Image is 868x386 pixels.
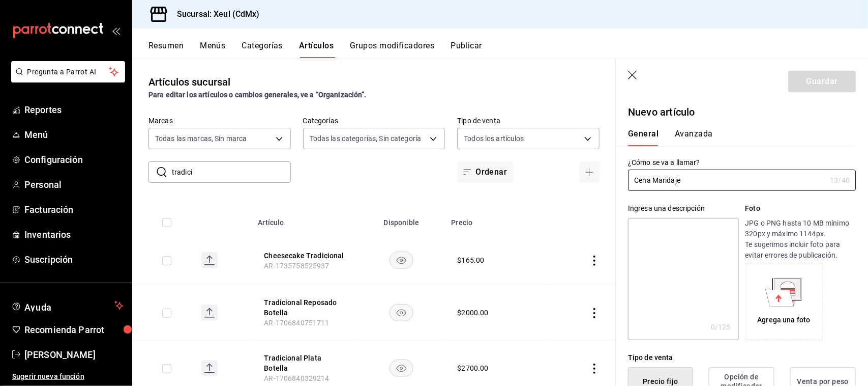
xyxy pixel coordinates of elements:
div: $ 2700.00 [458,363,489,373]
div: Agrega una foto [748,265,820,338]
label: Marcas [148,118,291,125]
a: Pregunta a Parrot AI [7,74,125,85]
span: AR-1706840329214 [264,374,329,382]
button: Avanzada [675,129,713,146]
span: Reportes [24,103,124,117]
h3: Sucursal: Xeul (CdMx) [169,8,260,20]
label: Categorías [303,118,445,125]
button: Pregunta a Parrot AI [11,61,125,82]
p: JPG o PNG hasta 10 MB mínimo 320px y máximo 1144px. Te sugerimos incluir foto para evitar errores... [745,218,856,261]
button: Artículos [299,41,334,58]
span: Todas las marcas, Sin marca [155,133,247,144]
th: Disponible [357,203,445,236]
div: navigation tabs [628,129,844,146]
button: General [628,129,659,146]
span: Pregunta a Parrot AI [27,67,109,77]
span: Recomienda Parrot [24,323,124,337]
button: actions [589,256,600,266]
button: edit-product-location [264,353,345,373]
div: $ 165.00 [458,255,485,265]
strong: Para editar los artículos o cambios generales, ve a “Organización”. [148,91,367,99]
button: Grupos modificadores [350,41,434,58]
span: Sugerir nueva función [12,371,124,382]
button: edit-product-location [264,251,345,261]
div: Artículos sucursal [148,74,230,90]
button: open_drawer_menu [112,26,120,35]
div: navigation tabs [148,41,868,58]
div: 0 /125 [711,322,731,332]
th: Precio [445,203,546,236]
span: Suscripción [24,253,124,266]
label: Tipo de venta [457,118,600,125]
span: Configuración [24,153,124,167]
div: Tipo de venta [628,352,856,363]
span: Todas las categorías, Sin categoría [310,133,422,144]
div: Agrega una foto [758,315,811,325]
button: availability-product [390,252,413,269]
span: [PERSON_NAME] [24,348,124,362]
button: Resumen [148,41,184,58]
div: $ 2000.00 [458,308,489,318]
span: Todos los artículos [464,133,524,144]
label: ¿Cómo se va a llamar? [628,159,856,167]
span: Personal [24,178,124,191]
span: Inventarios [24,228,124,241]
button: availability-product [390,304,413,321]
button: Categorías [242,41,283,58]
button: Menús [200,41,225,58]
span: Menú [24,128,124,142]
span: Ayuda [24,299,110,312]
div: Ingresa una descripción [628,203,738,214]
button: Ordenar [457,161,513,183]
button: availability-product [390,360,413,377]
input: Buscar artículo [172,162,291,182]
th: Artículo [252,203,357,236]
span: AR-1735758525937 [264,262,329,270]
p: Nuevo artículo [628,104,856,120]
button: actions [589,308,600,318]
button: edit-product-location [264,297,345,318]
button: Publicar [451,41,482,58]
span: Facturación [24,203,124,216]
div: 13 /40 [830,175,850,185]
p: Foto [745,203,856,214]
span: AR-1706840751711 [264,319,329,327]
button: actions [589,364,600,374]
